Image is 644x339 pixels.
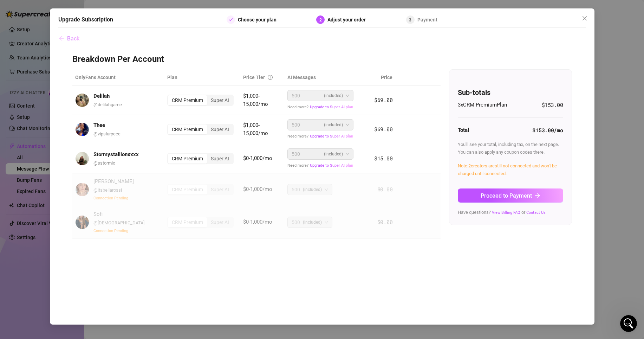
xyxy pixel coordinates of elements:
button: Upgrade to Super AI plan [310,134,353,139]
a: Contact Us [526,210,546,215]
span: $0.00 [377,218,393,225]
div: CRM Premium [168,217,207,227]
img: avatar.jpg [76,183,89,196]
span: 3 x CRM Premium Plan [458,101,507,109]
img: avatar.jpg [76,123,89,136]
img: avatar.jpg [76,94,89,107]
span: 500 [292,217,300,228]
span: 500 [292,90,300,101]
span: Need more? [287,134,353,139]
span: (included) [324,120,343,130]
button: Proceed to Paymentarrow-right [458,188,563,203]
div: Payment [417,15,437,24]
span: Home [10,237,25,242]
div: Super AI [207,185,233,194]
div: • 5h ago [64,57,84,64]
div: Tanya [25,83,39,90]
span: @ vipslurpeee [93,131,121,136]
img: Ella avatar [7,56,15,65]
div: Profile image for Tanya [8,76,22,90]
img: avatar.jpg [76,216,89,229]
span: 500 [292,120,300,130]
iframe: Intercom live chat [620,315,637,332]
span: Proceed to Payment [481,192,532,199]
strong: Stormystallionxxxx [93,151,139,158]
span: @ itsbellarossi [93,187,122,193]
div: CRM Premium [168,185,207,194]
span: Connection Pending [93,196,128,200]
span: @ delilahgame [93,102,122,107]
span: 500 [292,149,300,159]
div: Choose your plan [238,15,281,24]
span: Need more? [287,163,353,168]
div: Super AI [207,217,233,227]
span: 2 [319,18,322,23]
span: arrow-right [535,193,540,198]
th: Plan [164,69,240,86]
h4: Sub-totals [458,88,563,97]
div: Super AI [207,124,233,134]
div: 🌟 Supercreator [23,57,63,64]
span: check [229,18,233,22]
div: • [DATE] [41,83,60,90]
span: $0.00 [377,186,393,193]
th: OnlyFans Account [72,69,165,86]
img: avatar.jpg [76,152,89,165]
div: [PERSON_NAME] [25,31,66,38]
strong: Total [458,127,469,133]
div: segmented control [167,153,234,164]
span: Note: 2 creator s are still not connected and won't be charged until connected. [458,163,557,176]
div: Super AI [207,95,233,105]
span: Upgrade to Super AI plan [310,105,353,109]
div: segmented control [167,217,234,228]
div: CRM Premium [168,95,207,105]
span: info-circle [268,75,273,80]
span: Back [67,35,79,42]
span: Sofi [93,211,103,217]
img: Profile image for Ella [8,24,22,38]
span: $153.00 [542,101,563,109]
span: Need more? [287,105,353,109]
strong: Delilah [93,93,110,99]
span: @ sstormix [93,160,115,166]
th: AI Messages [285,69,358,86]
span: [PERSON_NAME] [93,178,134,185]
button: Messages [35,219,70,248]
button: Help [70,219,105,248]
span: arrow-left [59,36,64,41]
img: Giselle avatar [10,51,19,59]
h1: Messages [52,3,90,15]
span: $15.00 [374,155,392,162]
button: Close [579,13,590,24]
th: Price [358,69,395,86]
span: 3 [409,18,411,23]
span: @ [DEMOGRAPHIC_DATA] [93,220,144,225]
span: Have questions? or [458,210,546,215]
span: $0-1,000/mo [243,219,272,225]
span: (included) [303,217,322,228]
div: segmented control [167,95,234,106]
h5: Upgrade Subscription [58,15,113,24]
span: Connection Pending [93,229,128,233]
button: Back [58,31,80,45]
div: Super AI [207,154,233,164]
span: (included) [324,149,343,159]
div: segmented control [167,124,234,135]
span: $0-1,000/mo [243,186,272,192]
span: Hello? [25,24,40,30]
div: CRM Premium [168,154,207,164]
button: News [105,219,141,248]
span: Upgrade to Super AI plan [310,134,353,139]
div: Adjust your order [327,15,370,24]
span: Help [82,237,93,242]
span: Messages [39,237,66,242]
button: Upgrade to Super AI plan [310,163,353,168]
span: You'll see your total, including tax, on the next page. You can also apply any coupon codes there. [458,142,559,155]
span: Close [579,15,590,21]
button: Upgrade to Super AI plan [310,104,353,110]
div: segmented control [167,184,234,195]
strong: Thee [93,122,105,128]
span: $1,000-15,000/mo [243,93,268,108]
span: Upgrade to Super AI plan [310,163,353,168]
span: 500 [292,184,300,195]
